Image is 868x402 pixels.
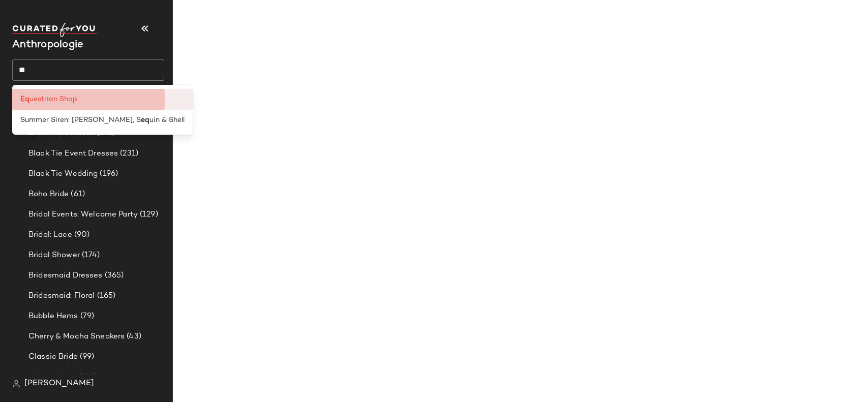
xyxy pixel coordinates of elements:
[12,380,20,388] img: svg%3e
[24,378,94,390] span: [PERSON_NAME]
[28,311,78,322] span: Bubble Hems
[28,209,138,221] span: Bridal Events: Welcome Party
[28,148,118,160] span: Black Tie Event Dresses
[28,250,80,261] span: Bridal Shower
[28,331,125,343] span: Cherry & Mocha Sneakers
[28,168,98,180] span: Black Tie Wedding
[118,148,138,160] span: (231)
[125,331,141,343] span: (43)
[69,189,85,200] span: (61)
[28,290,95,302] span: Bridesmaid: Floral
[76,372,97,383] span: (225)
[28,270,103,282] span: Bridesmaid Dresses
[28,229,72,241] span: Bridal: Lace
[78,351,95,363] span: (99)
[28,351,78,363] span: Classic Bride
[12,23,99,37] img: cfy_white_logo.C9jOOHJF.svg
[138,209,158,221] span: (129)
[28,107,123,119] span: [PERSON_NAME] Beauty
[12,40,83,50] span: Current Company Name
[98,168,118,180] span: (196)
[80,250,100,261] span: (174)
[123,107,140,119] span: (84)
[103,270,124,282] span: (365)
[95,290,116,302] span: (165)
[78,311,95,322] span: (79)
[28,372,76,383] span: Coastal Prep
[28,128,95,139] span: Black Tie Dresses
[95,128,115,139] span: (231)
[28,189,69,200] span: Boho Bride
[72,229,90,241] span: (90)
